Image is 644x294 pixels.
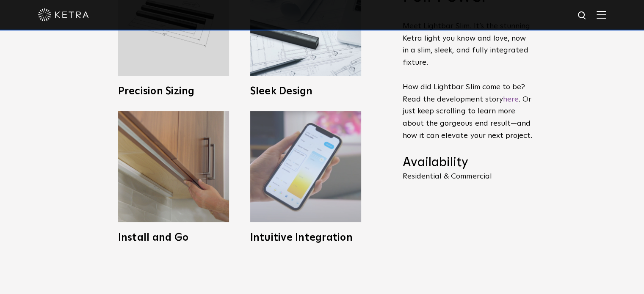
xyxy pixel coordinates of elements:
a: here [503,96,519,103]
h4: Availability [403,155,534,171]
h3: Install and Go [118,233,229,243]
p: Residential & Commercial [403,173,534,180]
h3: Precision Sizing [118,86,229,96]
img: L30_SystemIntegration [250,111,361,222]
img: ketra-logo-2019-white [38,8,89,21]
h3: Sleek Design [250,86,361,96]
img: Hamburger%20Nav.svg [597,11,606,19]
h3: Intuitive Integration [250,233,361,243]
img: search icon [577,11,588,21]
img: LS0_Easy_Install [118,111,229,222]
p: Meet Lightbar Slim. It’s the stunning Ketra light you know and love, now in a slim, sleek, and fu... [403,20,534,142]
